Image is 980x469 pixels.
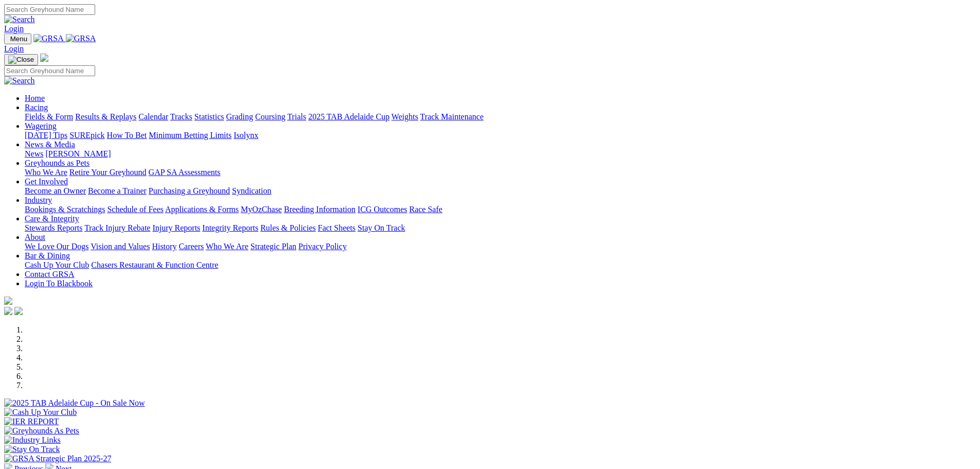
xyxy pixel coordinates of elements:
img: Close [8,56,34,64]
a: Track Injury Rebate [84,223,150,232]
button: Toggle navigation [4,54,38,65]
a: Privacy Policy [298,242,347,251]
a: Chasers Restaurant & Function Centre [91,260,218,269]
a: Race Safe [409,205,442,214]
a: News [25,149,43,158]
a: Results & Replays [75,112,136,121]
a: Applications & Forms [165,205,239,214]
a: Become a Trainer [88,186,147,195]
div: Greyhounds as Pets [25,168,976,177]
a: Statistics [194,112,224,121]
a: Breeding Information [284,205,355,214]
a: Syndication [232,186,271,195]
a: Isolynx [234,131,258,140]
img: Industry Links [4,436,61,445]
a: Home [25,94,45,102]
img: Greyhounds As Pets [4,426,79,436]
a: Stewards Reports [25,223,82,232]
a: Bar & Dining [25,251,70,260]
img: GRSA [66,34,96,43]
a: Strategic Plan [251,242,296,251]
div: Industry [25,205,976,214]
a: Bookings & Scratchings [25,205,105,214]
a: Fields & Form [25,112,73,121]
a: Careers [179,242,204,251]
a: Get Involved [25,177,68,186]
a: Coursing [255,112,286,121]
a: Rules & Policies [260,223,316,232]
div: Care & Integrity [25,223,976,233]
div: Bar & Dining [25,260,976,270]
a: Tracks [170,112,192,121]
input: Search [4,4,95,15]
a: About [25,233,45,241]
img: facebook.svg [4,307,12,315]
a: ICG Outcomes [358,205,407,214]
a: Wagering [25,121,57,130]
img: Search [4,76,35,85]
a: Integrity Reports [202,223,258,232]
div: About [25,242,976,251]
a: Trials [287,112,306,121]
a: Track Maintenance [420,112,484,121]
div: Racing [25,112,976,121]
a: News & Media [25,140,75,149]
a: Minimum Betting Limits [149,131,231,140]
img: Search [4,15,35,24]
img: GRSA Strategic Plan 2025-27 [4,454,111,463]
a: History [152,242,176,251]
a: Login [4,24,24,33]
a: Login To Blackbook [25,279,93,288]
img: twitter.svg [14,307,23,315]
a: Fact Sheets [318,223,355,232]
img: IER REPORT [4,417,59,426]
a: GAP SA Assessments [149,168,221,177]
a: Care & Integrity [25,214,79,223]
div: Get Involved [25,186,976,196]
div: Wagering [25,131,976,140]
a: Who We Are [25,168,67,177]
a: Contact GRSA [25,270,74,279]
a: Racing [25,103,48,112]
a: Cash Up Your Club [25,260,89,269]
a: We Love Our Dogs [25,242,88,251]
a: Who We Are [206,242,248,251]
img: Cash Up Your Club [4,408,77,417]
a: Retire Your Greyhound [69,168,147,177]
a: Injury Reports [152,223,200,232]
a: Weights [391,112,418,121]
a: SUREpick [69,131,104,140]
a: Vision and Values [91,242,150,251]
a: Greyhounds as Pets [25,159,90,167]
a: Become an Owner [25,186,86,195]
a: Grading [226,112,253,121]
a: [DATE] Tips [25,131,67,140]
span: Menu [10,35,27,43]
button: Toggle navigation [4,33,31,44]
a: 2025 TAB Adelaide Cup [308,112,389,121]
a: Login [4,44,24,53]
a: Schedule of Fees [107,205,163,214]
img: logo-grsa-white.png [4,297,12,305]
img: 2025 TAB Adelaide Cup - On Sale Now [4,398,145,408]
div: News & Media [25,149,976,159]
a: [PERSON_NAME] [45,149,111,158]
img: Stay On Track [4,445,60,454]
a: Purchasing a Greyhound [149,186,230,195]
a: Industry [25,196,52,204]
img: GRSA [33,34,64,43]
a: MyOzChase [241,205,282,214]
img: logo-grsa-white.png [40,54,48,62]
input: Search [4,65,95,76]
a: How To Bet [107,131,147,140]
a: Calendar [138,112,168,121]
a: Stay On Track [358,223,405,232]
